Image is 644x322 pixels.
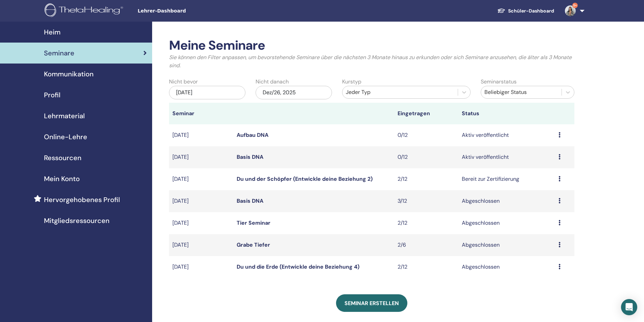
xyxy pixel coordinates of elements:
th: Status [458,103,555,124]
a: Du und der Schöpfer (Entwickle deine Beziehung 2) [237,175,373,182]
img: logo.png [45,3,125,19]
img: graduation-cap-white.svg [497,8,505,14]
span: Lehrmaterial [44,111,85,121]
span: Heim [44,27,61,37]
a: Basis DNA [237,153,263,160]
a: Aufbau DNA [237,131,268,139]
td: Abgeschlossen [458,234,555,256]
td: Abgeschlossen [458,256,555,278]
label: Kurstyp [342,78,361,86]
th: Eingetragen [394,103,458,124]
td: [DATE] [169,124,233,146]
span: Mein Konto [44,174,80,184]
span: Online-Lehre [44,132,87,142]
a: Grabe Tiefer [237,241,270,248]
span: Lehrer-Dashboard [138,7,239,15]
div: Jeder Typ [346,88,454,96]
div: Open Intercom Messenger [621,299,637,315]
div: Dez/26, 2025 [256,86,332,99]
td: 0/12 [394,146,458,168]
td: 2/6 [394,234,458,256]
label: Seminarstatus [481,78,517,86]
span: Profil [44,90,61,100]
td: 2/12 [394,256,458,278]
td: Aktiv veröffentlicht [458,124,555,146]
td: Bereit zur Zertifizierung [458,168,555,190]
h2: Meine Seminare [169,38,574,53]
span: Hervorgehobenes Profil [44,195,120,205]
td: [DATE] [169,190,233,212]
td: 3/12 [394,190,458,212]
img: default.jpg [565,5,576,16]
a: Du und die Erde (Entwickle deine Beziehung 4) [237,263,359,270]
td: [DATE] [169,168,233,190]
td: [DATE] [169,146,233,168]
label: Nicht bevor [169,78,198,86]
p: Sie können den Filter anpassen, um bevorstehende Seminare über die nächsten 3 Monate hinaus zu er... [169,53,574,70]
td: [DATE] [169,212,233,234]
td: [DATE] [169,234,233,256]
div: Beliebiger Status [484,88,558,96]
td: 0/12 [394,124,458,146]
td: Abgeschlossen [458,190,555,212]
span: Seminare [44,48,74,58]
td: Aktiv veröffentlicht [458,146,555,168]
td: Abgeschlossen [458,212,555,234]
div: [DATE] [169,86,245,99]
td: 2/12 [394,212,458,234]
span: Kommunikation [44,69,94,79]
td: [DATE] [169,256,233,278]
th: Seminar [169,103,233,124]
span: 9+ [572,3,578,8]
a: Tier Seminar [237,219,270,226]
a: Basis DNA [237,197,263,204]
span: Mitgliedsressourcen [44,216,110,226]
a: Seminar erstellen [336,294,407,312]
span: Seminar erstellen [344,300,399,307]
label: Nicht danach [256,78,289,86]
span: Ressourcen [44,153,81,163]
a: Schüler-Dashboard [492,5,559,17]
td: 2/12 [394,168,458,190]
